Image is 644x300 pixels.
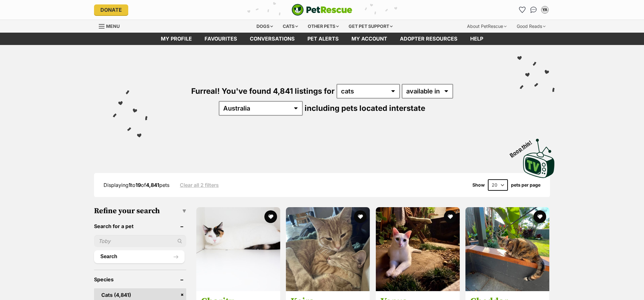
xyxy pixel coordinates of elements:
[530,7,537,13] img: chat-41dd97257d64d25036548639549fe6c8038ab92f7586957e7f3b1b290dea8141.svg
[394,33,464,45] a: Adopter resources
[180,182,219,188] a: Clear all 2 filters
[292,4,352,16] img: logo-cat-932fe2b9b8326f06289b0f2fb663e598f794de774fb13d1741a6617ecf9a85b4.svg
[542,7,548,13] div: YA
[94,277,186,282] header: Species
[136,182,141,188] strong: 19
[264,210,277,223] button: favourite
[252,20,277,33] div: Dogs
[94,235,186,247] input: Toby
[94,207,186,215] h3: Refine your search
[278,20,302,33] div: Cats
[509,135,538,158] span: Boop this!
[512,20,550,33] div: Good Reads
[243,33,301,45] a: conversations
[444,210,456,223] button: favourite
[511,182,540,188] label: pets per page
[99,20,124,31] a: Menu
[354,210,367,223] button: favourite
[463,20,511,33] div: About PetRescue
[104,182,169,188] span: Displaying to of pets
[146,182,159,188] strong: 4,841
[198,33,243,45] a: Favourites
[301,33,345,45] a: Pet alerts
[472,182,485,188] span: Show
[292,4,352,16] a: PetRescue
[523,139,555,178] img: PetRescue TV logo
[464,33,489,45] a: Help
[155,33,198,45] a: My profile
[517,5,527,15] a: Favourites
[344,20,397,33] div: Get pet support
[106,23,120,29] span: Menu
[528,5,539,15] a: Conversations
[286,207,370,291] img: Keira - Domestic Short Hair (DSH) Cat
[376,207,460,291] img: Venus - Domestic Short Hair (DSH) x Oriental Shorthair Cat
[534,210,546,223] button: favourite
[303,20,343,33] div: Other pets
[196,207,280,291] img: Charity - Domestic Short Hair Cat
[465,207,549,291] img: Cheddar - Domestic Short Hair (DSH) Cat
[94,4,128,15] a: Donate
[191,86,335,96] span: Furreal! You've found 4,841 listings for
[94,250,185,263] button: Search
[517,5,550,15] ul: Account quick links
[523,133,555,179] a: Boop this!
[345,33,394,45] a: My account
[540,5,550,15] button: My account
[305,104,425,113] span: including pets located interstate
[94,223,186,229] header: Search for a pet
[129,182,131,188] strong: 1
